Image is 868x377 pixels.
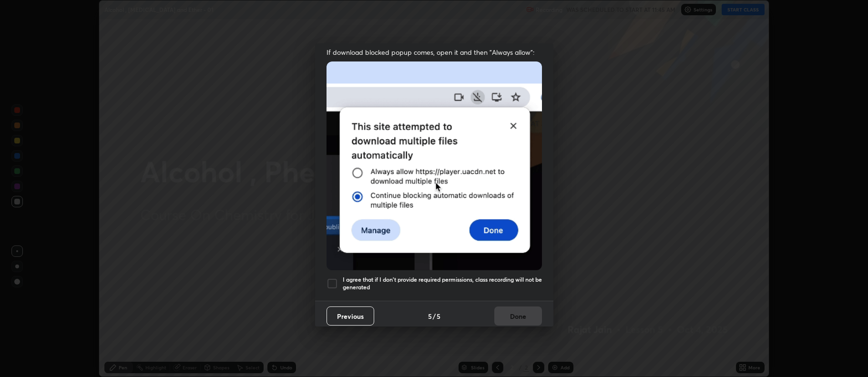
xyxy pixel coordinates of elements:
h4: 5 [428,311,432,321]
span: If download blocked popup comes, open it and then "Always allow": [327,48,542,57]
h5: I agree that if I don't provide required permissions, class recording will not be generated [343,276,542,291]
h4: 5 [437,311,440,321]
h4: / [433,311,436,321]
button: Previous [327,306,374,326]
img: downloads-permission-blocked.gif [327,61,542,270]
